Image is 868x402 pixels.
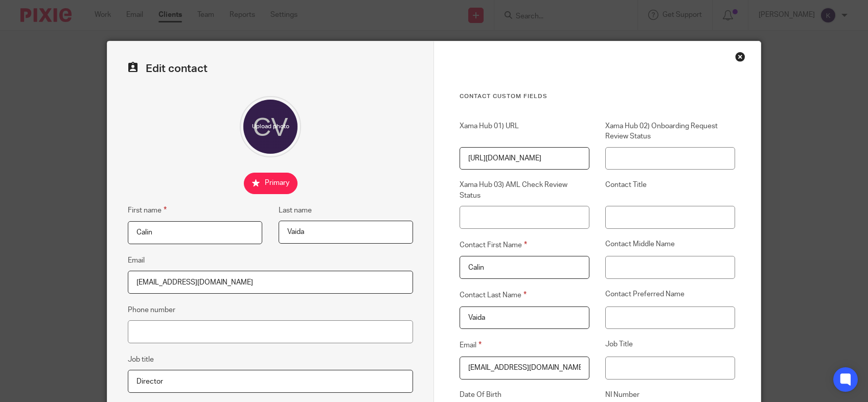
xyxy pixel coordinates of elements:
label: Contact Preferred Name [605,289,735,301]
label: Email [128,255,145,266]
label: Email [460,339,589,351]
label: Last name [279,205,312,216]
label: Contact Last Name [460,289,589,301]
label: Contact Middle Name [605,239,735,251]
label: First name [128,204,167,216]
label: Date Of Birth [460,390,589,400]
label: Xama Hub 02) Onboarding Request Review Status [605,121,735,142]
h3: Contact Custom fields [460,92,735,101]
label: Job title [128,354,154,365]
label: Xama Hub 03) AML Check Review Status [460,180,589,201]
h2: Edit contact [128,62,413,76]
label: Contact First Name [460,239,589,251]
label: NI Number [605,390,735,400]
label: Job Title [605,339,735,351]
label: Contact Title [605,180,735,201]
div: Close this dialog window [735,52,745,62]
label: Phone number [128,305,175,315]
label: Xama Hub 01) URL [460,121,589,142]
